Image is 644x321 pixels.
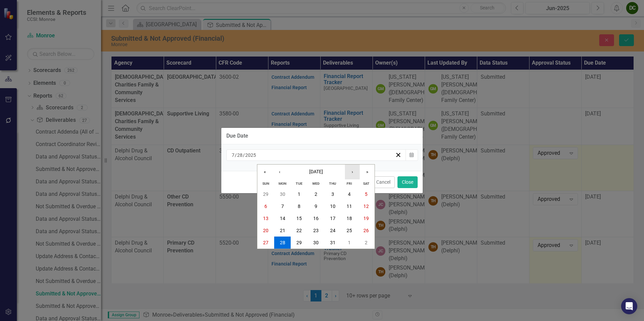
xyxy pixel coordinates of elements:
[330,204,335,209] abbr: July 10, 2025
[365,240,367,245] abbr: August 2, 2025
[243,152,245,158] span: /
[347,181,352,186] abbr: Friday
[263,228,268,233] abbr: July 20, 2025
[263,216,268,221] abbr: July 13, 2025
[262,181,269,186] abbr: Sunday
[341,237,358,249] button: August 1, 2025
[291,212,308,224] button: July 15, 2025
[226,133,248,139] div: Due Date
[621,298,637,314] div: Open Intercom Messenger
[296,228,302,233] abbr: July 22, 2025
[291,224,308,237] button: July 22, 2025
[308,200,324,212] button: July 9, 2025
[279,181,286,186] abbr: Monday
[360,165,375,179] button: »
[308,237,324,249] button: July 30, 2025
[348,191,351,197] abbr: July 4, 2025
[281,204,284,209] abbr: July 7, 2025
[363,228,369,233] abbr: July 26, 2025
[324,212,341,224] button: July 17, 2025
[347,228,352,233] abbr: July 25, 2025
[345,165,360,179] button: ›
[347,216,352,221] abbr: July 18, 2025
[274,200,291,212] button: July 7, 2025
[231,152,235,158] input: mm
[235,152,237,158] span: /
[308,224,324,237] button: July 23, 2025
[331,191,334,197] abbr: July 3, 2025
[280,216,285,221] abbr: July 14, 2025
[274,237,291,249] button: July 28, 2025
[291,237,308,249] button: July 29, 2025
[358,212,375,224] button: July 19, 2025
[315,204,317,209] abbr: July 9, 2025
[257,212,274,224] button: July 13, 2025
[280,240,285,245] abbr: July 28, 2025
[257,188,274,200] button: June 29, 2025
[308,188,324,200] button: July 2, 2025
[341,224,358,237] button: July 25, 2025
[309,169,323,174] span: [DATE]
[324,200,341,212] button: July 10, 2025
[372,176,395,188] button: Cancel
[363,216,369,221] abbr: July 19, 2025
[296,181,302,186] abbr: Tuesday
[358,237,375,249] button: August 2, 2025
[341,200,358,212] button: July 11, 2025
[313,228,319,233] abbr: July 23, 2025
[263,240,268,245] abbr: July 27, 2025
[245,152,256,158] input: yyyy
[397,176,418,188] button: Close
[358,188,375,200] button: July 5, 2025
[341,188,358,200] button: July 4, 2025
[330,216,335,221] abbr: July 17, 2025
[324,188,341,200] button: July 3, 2025
[291,188,308,200] button: July 1, 2025
[313,240,319,245] abbr: July 30, 2025
[257,237,274,249] button: July 27, 2025
[296,240,302,245] abbr: July 29, 2025
[296,216,302,221] abbr: July 15, 2025
[312,181,320,186] abbr: Wednesday
[329,181,336,186] abbr: Thursday
[274,224,291,237] button: July 21, 2025
[287,165,345,179] button: [DATE]
[365,191,367,197] abbr: July 5, 2025
[324,237,341,249] button: July 31, 2025
[264,204,267,209] abbr: July 6, 2025
[308,212,324,224] button: July 16, 2025
[298,191,300,197] abbr: July 1, 2025
[257,200,274,212] button: July 6, 2025
[274,188,291,200] button: June 30, 2025
[324,224,341,237] button: July 24, 2025
[341,212,358,224] button: July 18, 2025
[330,240,335,245] abbr: July 31, 2025
[257,165,272,179] button: «
[272,165,287,179] button: ‹
[313,216,319,221] abbr: July 16, 2025
[274,212,291,224] button: July 14, 2025
[358,224,375,237] button: July 26, 2025
[315,191,317,197] abbr: July 2, 2025
[330,228,335,233] abbr: July 24, 2025
[363,204,369,209] abbr: July 12, 2025
[358,200,375,212] button: July 12, 2025
[237,152,243,158] input: dd
[298,204,300,209] abbr: July 8, 2025
[280,228,285,233] abbr: July 21, 2025
[347,204,352,209] abbr: July 11, 2025
[257,224,274,237] button: July 20, 2025
[363,181,369,186] abbr: Saturday
[348,240,351,245] abbr: August 1, 2025
[263,191,268,197] abbr: June 29, 2025
[280,191,285,197] abbr: June 30, 2025
[291,200,308,212] button: July 8, 2025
